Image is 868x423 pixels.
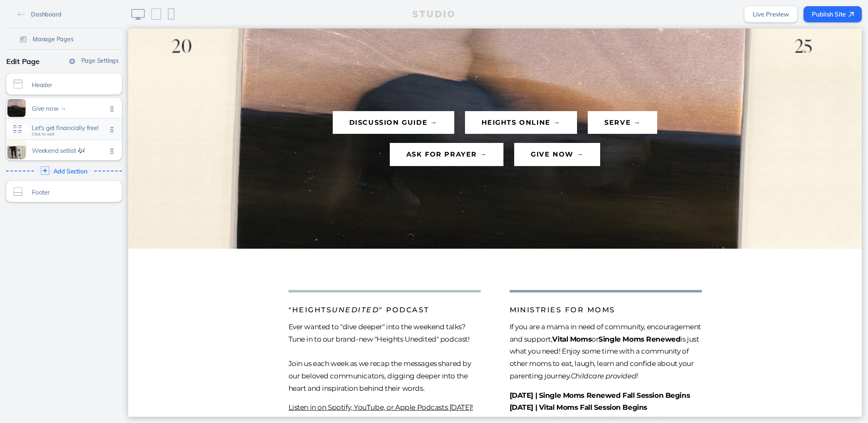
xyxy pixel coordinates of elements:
a: SERVE → [460,90,529,98]
img: icon-section-type-header@2x.png [14,80,22,88]
strong: [DATE] | Single Moms Renewed Fall Session Begins [DATE] | Vital Moms Fall Session Begins [DATE] | [382,363,562,396]
img: icon-gear@2x.png [69,58,75,64]
a: Heights Online → [337,90,449,98]
img: icon-arrow-ne@2x.png [849,12,854,17]
img: icon-vertical-dots@2x.png [112,126,114,133]
span: Weekend setlist 🎶 [32,147,107,154]
img: icon-vertical-dots@2x.png [112,148,114,154]
ins: Listen in on Spotify, YouTube, or Apple Podcasts [DATE]! [160,375,345,383]
img: icon-section-type-two-column-text-grid@2x.png [6,125,29,133]
button: Give now → [386,114,472,137]
a: Live Preview [744,6,797,22]
p: Ministries for moms [382,276,487,286]
strong: Single Moms Renewed [470,307,552,315]
button: DISCUSSION GUIDE → [205,83,326,105]
button: SERVE → [460,83,529,105]
a: ask for prayer → [262,122,376,130]
img: icon-vertical-dots@2x.png [112,106,114,112]
span: Click to edit [32,132,55,137]
p: If you are a mama in need of community, encouragement and support, or is just what you need! Enjo... [382,292,574,354]
button: Heights Online → [337,83,449,105]
img: icon-vertical-dots@2x.png [110,126,112,133]
button: ask for prayer → [262,114,376,137]
em: Hurting Moms Mending Hearts [409,387,519,395]
img: icon-section-type-footer@2x.png [14,187,22,196]
span: Give now → [32,105,107,112]
span: Add Section [53,168,88,175]
span: Footer [32,189,107,196]
span: Let's get financially free! [32,124,107,131]
button: Publish Site [804,6,862,22]
p: Ever wanted to "dive deeper" into the weekend talks? Tune in to our brand-new "Heights Unedited" ... [160,292,353,366]
p: "Heights " Podcast [160,276,301,286]
a: Give now → [386,122,472,130]
span: Header [32,81,107,88]
img: icon-back-arrow@2x.png [18,12,25,17]
span: Dashboard [31,11,61,18]
img: icon-tablet@2x.png [151,8,161,20]
img: icon-vertical-dots@2x.png [110,148,112,154]
strong: Vital Moms [424,307,463,315]
em: Childcare provided! [443,343,510,352]
a: DISCUSSION GUIDE → [205,90,326,98]
img: icon-pages@2x.png [20,36,26,43]
img: icon-vertical-dots@2x.png [110,106,112,112]
strong: Begins [519,387,544,395]
span: Manage Pages [33,36,74,43]
em: Unedited [204,277,251,285]
img: icon-phone@2x.png [168,8,174,20]
img: icon-desktop@2x.png [131,9,145,20]
img: icon-section-type-add@2x.png [41,166,49,175]
div: Edit Page [6,54,122,69]
span: Page Settings [81,57,119,64]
